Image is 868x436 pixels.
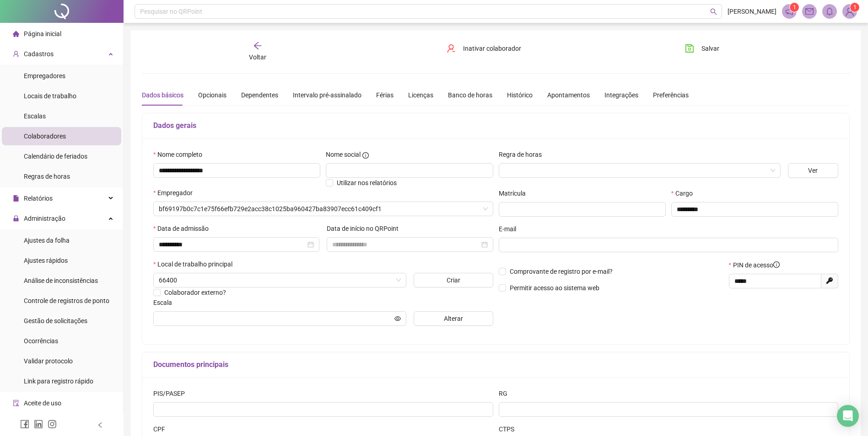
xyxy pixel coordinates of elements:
[447,275,460,285] span: Criar
[414,311,493,326] button: Alterar
[153,388,191,399] label: PIS/PASEP
[788,163,838,178] button: Ver
[850,3,859,12] sup: Atualize o seu contato no menu Meus Dados
[447,44,456,53] span: user-delete
[153,259,238,269] label: Local de trabalho principal
[24,277,98,284] span: Análise de inconsistências
[327,223,404,234] label: Data de início no QRPoint
[362,152,369,159] span: info-circle
[499,188,532,198] label: Matrícula
[653,90,689,100] div: Preferências
[843,5,857,18] img: 91739
[24,72,65,80] span: Empregadores
[510,268,613,275] span: Comprovante de registro por e-mail?
[499,224,522,234] label: E-mail
[159,273,401,287] span: 66400
[24,50,54,58] span: Cadastros
[293,90,361,100] div: Intervalo pré-assinalado
[790,3,799,12] sup: 1
[444,314,463,324] span: Alterar
[785,7,793,16] span: notification
[337,179,397,186] span: Utilizar nos relatórios
[678,41,726,56] button: Salvar
[507,90,533,100] div: Histórico
[24,317,87,324] span: Gestão de solicitações
[604,90,638,100] div: Integrações
[24,237,70,244] span: Ajustes da folha
[24,378,93,385] span: Link para registro rápido
[499,149,548,160] label: Regra de horas
[13,195,19,202] span: file
[142,90,183,100] div: Dados básicos
[164,289,226,296] span: Colaborador externo?
[153,188,199,198] label: Empregador
[153,298,178,308] label: Escala
[24,173,70,180] span: Regras de horas
[48,420,57,429] span: instagram
[24,357,73,365] span: Validar protocolo
[24,257,68,264] span: Ajustes rápidos
[376,90,394,100] div: Férias
[728,6,776,16] span: [PERSON_NAME]
[463,43,521,53] span: Inativar colaborador
[153,149,208,160] label: Nome completo
[198,90,226,100] div: Opcionais
[510,284,599,292] span: Permitir acesso ao sistema web
[499,424,520,434] label: CTPS
[153,424,171,434] label: CPF
[241,90,278,100] div: Dependentes
[153,120,838,131] h5: Dados gerais
[159,202,488,216] span: bf69197b0c7c1e75f66efb729e2acc38c1025ba960427ba83907ecc61c409cf1
[733,260,780,270] span: PIN de acesso
[773,261,780,268] span: info-circle
[20,420,29,429] span: facebook
[499,388,513,399] label: RG
[685,44,694,53] span: save
[24,195,53,202] span: Relatórios
[253,41,262,50] span: arrow-left
[97,422,103,428] span: left
[448,90,492,100] div: Banco de horas
[13,31,19,37] span: home
[24,215,65,222] span: Administração
[34,420,43,429] span: linkedin
[249,53,266,61] span: Voltar
[13,215,19,222] span: lock
[24,337,58,345] span: Ocorrências
[153,359,838,370] h5: Documentos principais
[547,90,590,100] div: Apontamentos
[671,188,699,198] label: Cargo
[24,133,66,140] span: Colaboradores
[414,273,493,287] button: Criar
[825,7,834,16] span: bell
[793,4,796,11] span: 1
[394,315,401,322] span: eye
[13,51,19,57] span: user-add
[808,165,818,175] span: Ver
[13,400,19,406] span: audit
[153,223,215,234] label: Data de admissão
[326,149,361,160] span: Nome social
[24,153,87,160] span: Calendário de feriados
[24,92,76,100] span: Locais de trabalho
[24,30,61,37] span: Página inicial
[837,405,859,427] div: Open Intercom Messenger
[853,4,857,11] span: 1
[408,90,433,100] div: Licenças
[805,7,814,16] span: mail
[24,399,61,407] span: Aceite de uso
[710,8,717,15] span: search
[24,112,46,120] span: Escalas
[701,43,719,53] span: Salvar
[440,41,528,56] button: Inativar colaborador
[24,297,109,304] span: Controle de registros de ponto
